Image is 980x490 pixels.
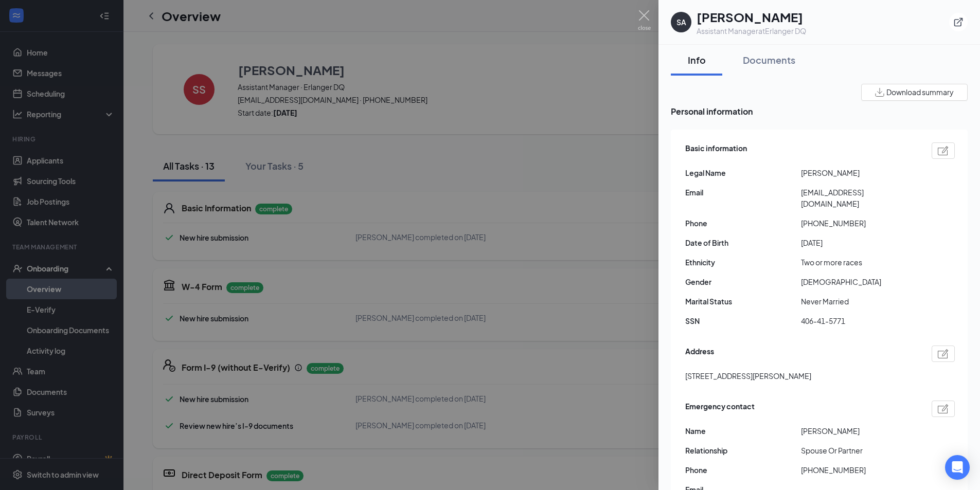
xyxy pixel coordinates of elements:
[681,53,712,66] div: Info
[801,296,917,307] span: Never Married
[743,53,795,66] div: Documents
[685,464,801,476] span: Phone
[697,8,806,26] h1: [PERSON_NAME]
[801,257,917,268] span: Two or more races
[671,105,968,118] span: Personal information
[685,346,714,362] span: Address
[953,17,964,27] svg: ExternalLink
[949,13,968,31] button: ExternalLink
[697,26,806,36] div: Assistant Manager at Erlanger DQ
[801,187,917,209] span: [EMAIL_ADDRESS][DOMAIN_NAME]
[801,167,917,178] span: [PERSON_NAME]
[945,455,970,480] div: Open Intercom Messenger
[685,217,801,229] span: Phone
[801,276,917,287] span: [DEMOGRAPHIC_DATA]
[685,257,801,268] span: Ethnicity
[676,17,686,27] div: SA
[801,315,917,326] span: 406-41-5771
[801,217,917,229] span: [PHONE_NUMBER]
[685,315,801,326] span: SSN
[861,84,968,101] button: Download summary
[685,425,801,437] span: Name
[685,167,801,178] span: Legal Name
[685,401,755,417] span: Emergency contact
[801,425,917,437] span: [PERSON_NAME]
[685,142,747,159] span: Basic information
[685,187,801,198] span: Email
[685,276,801,287] span: Gender
[801,237,917,248] span: [DATE]
[685,370,811,382] span: [STREET_ADDRESS][PERSON_NAME]
[886,87,954,98] span: Download summary
[801,445,917,456] span: Spouse Or Partner
[685,445,801,456] span: Relationship
[685,237,801,248] span: Date of Birth
[685,296,801,307] span: Marital Status
[801,464,917,476] span: [PHONE_NUMBER]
